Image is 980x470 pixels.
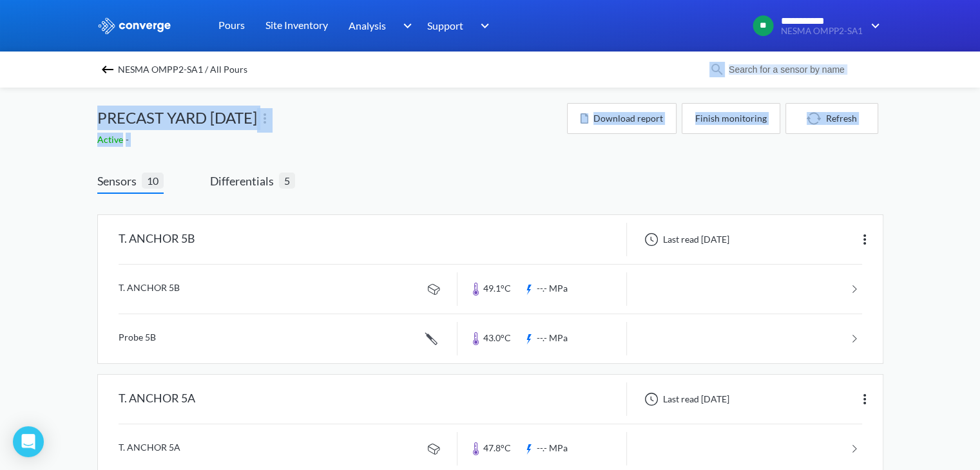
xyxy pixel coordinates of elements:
img: icon-search.svg [709,62,725,77]
span: Differentials [210,172,279,190]
div: Last read [DATE] [637,391,733,407]
span: Active [97,134,126,145]
span: Sensors [97,172,142,190]
img: more.svg [857,391,872,407]
span: NESMA OMPP2-SA1 [781,26,863,36]
img: more.svg [857,232,872,247]
img: logo_ewhite.svg [97,17,172,34]
img: more.svg [257,111,273,126]
img: downArrow.svg [394,18,415,33]
span: - [126,134,131,145]
span: 5 [279,173,295,189]
img: backspace.svg [100,62,115,77]
span: Analysis [349,17,386,33]
input: Search for a sensor by name [725,62,881,77]
img: downArrow.svg [863,18,883,33]
div: Open Intercom Messenger [13,426,44,457]
span: Support [427,17,463,33]
button: Refresh [785,103,878,134]
span: PRECAST YARD [DATE] [97,106,257,130]
img: icon-refresh.svg [807,112,826,125]
button: Download report [567,103,677,134]
span: NESMA OMPP2-SA1 / All Pours [118,61,247,79]
img: downArrow.svg [472,18,493,33]
button: Finish monitoring [682,103,780,134]
img: icon-file.svg [581,113,588,124]
div: Last read [DATE] [637,232,733,247]
div: T. ANCHOR 5B [119,223,195,256]
div: T. ANCHOR 5A [119,382,195,416]
span: 10 [142,173,164,189]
